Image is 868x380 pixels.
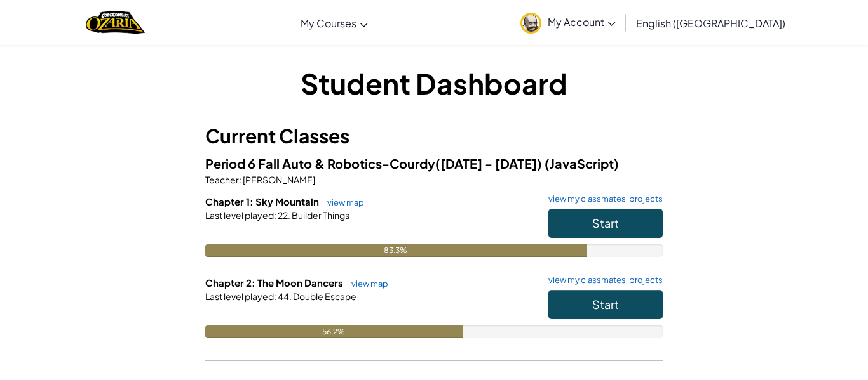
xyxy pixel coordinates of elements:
[636,16,785,30] span: English ([GEOGRAPHIC_DATA])
[592,216,619,230] span: Start
[205,244,587,257] div: 83.3%
[294,6,374,40] a: My Courses
[290,209,349,221] span: Builder Things
[548,209,663,238] button: Start
[86,10,145,36] img: Home
[205,325,463,338] div: 56.2%
[205,277,345,289] span: Chapter 2: The Moon Dancers
[205,174,239,185] span: Teacher
[205,155,545,171] span: Period 6 Fall Auto & Robotics-Courdy([DATE] - [DATE])
[292,291,356,302] span: Double Escape
[548,290,663,319] button: Start
[548,15,616,29] span: My Account
[276,209,290,221] span: 22.
[542,276,663,284] a: view my classmates' projects
[276,291,292,302] span: 44.
[545,155,619,171] span: (JavaScript)
[239,174,241,185] span: :
[205,63,663,103] h1: Student Dashboard
[321,197,364,207] a: view map
[301,16,356,30] span: My Courses
[205,291,274,302] span: Last level played
[542,195,663,203] a: view my classmates' projects
[630,6,792,40] a: English ([GEOGRAPHIC_DATA])
[592,297,619,311] span: Start
[241,174,315,185] span: [PERSON_NAME]
[514,3,622,43] a: My Account
[205,122,663,150] h3: Current Classes
[205,209,274,221] span: Last level played
[86,10,145,36] a: Ozaria by CodeCombat logo
[345,278,388,289] a: view map
[274,209,276,221] span: :
[274,291,276,302] span: :
[520,13,541,34] img: avatar
[205,195,321,207] span: Chapter 1: Sky Mountain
